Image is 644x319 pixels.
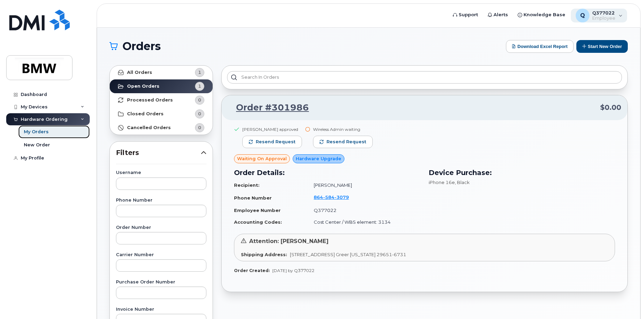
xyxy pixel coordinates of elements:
span: 864 [314,194,349,200]
span: [STREET_ADDRESS] Greer [US_STATE] 29651-6731 [290,252,406,257]
span: Resend request [256,139,295,145]
label: Order Number [116,225,206,230]
a: Processed Orders0 [110,93,213,107]
span: 1 [198,83,201,89]
div: [PERSON_NAME] approved [242,126,302,132]
a: Open Orders1 [110,79,213,93]
span: , Black [455,180,470,185]
a: All Orders1 [110,66,213,79]
iframe: Messenger Launcher [614,289,639,314]
span: 3079 [334,194,349,200]
strong: Cancelled Orders [127,125,171,130]
span: [DATE] by Q377022 [272,268,314,273]
span: Orders [123,41,161,51]
strong: Shipping Address: [241,252,287,257]
strong: Phone Number [234,195,272,201]
strong: Accounting Codes: [234,219,282,225]
button: Start New Order [576,40,628,53]
button: Resend request [313,136,373,148]
input: Search in orders [227,71,622,84]
div: Wireless Admin waiting [313,126,373,132]
a: 8645843079 [314,194,357,200]
label: Invoice Number [116,307,206,312]
span: Waiting On Approval [237,155,287,162]
h3: Order Details: [234,167,420,178]
a: Cancelled Orders0 [110,121,213,135]
a: Closed Orders0 [110,107,213,121]
strong: Order Created: [234,268,270,273]
button: Download Excel Report [506,40,574,53]
span: 1 [198,69,201,76]
span: 0 [198,124,201,131]
strong: Closed Orders [127,111,164,117]
strong: All Orders [127,70,152,75]
span: Attention: [PERSON_NAME] [249,238,329,244]
strong: Employee Number [234,207,281,213]
button: Resend request [242,136,302,148]
label: Carrier Number [116,253,206,257]
a: Order #301986 [228,101,309,114]
span: iPhone 16e [429,180,455,185]
span: Hardware Upgrade [296,155,341,162]
td: Cost Center / WBS element: 3134 [308,216,420,228]
td: Q377022 [308,204,420,216]
span: Filters [116,148,201,158]
span: 0 [198,97,201,103]
strong: Recipient: [234,182,260,188]
strong: Processed Orders [127,97,173,103]
h3: Device Purchase: [429,167,615,178]
span: 0 [198,110,201,117]
td: [PERSON_NAME] [308,179,420,191]
label: Phone Number [116,198,206,203]
strong: Open Orders [127,84,159,89]
span: 584 [323,194,334,200]
span: $0.00 [600,103,621,113]
label: Purchase Order Number [116,280,206,284]
label: Username [116,171,206,175]
span: Resend request [326,139,366,145]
